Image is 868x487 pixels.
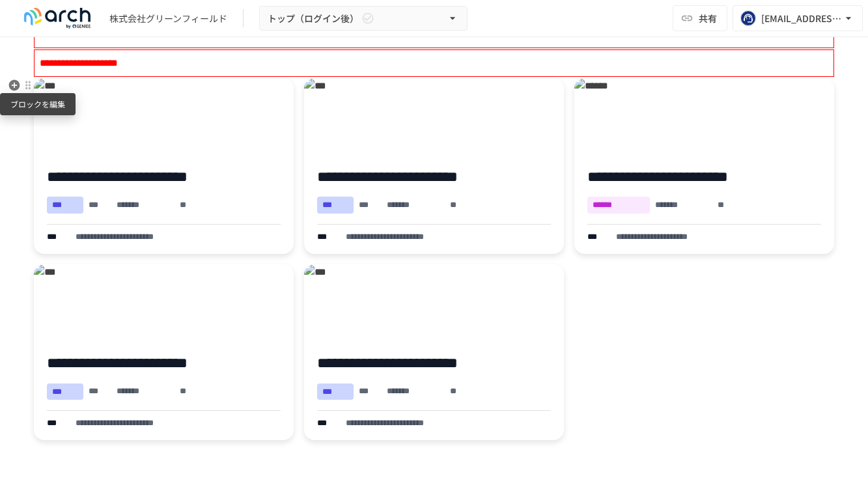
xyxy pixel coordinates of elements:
button: [EMAIL_ADDRESS][DOMAIN_NAME] [733,5,863,31]
span: 共有 [699,11,717,25]
span: トップ（ログイン後） [268,10,359,27]
button: トップ（ログイン後） [259,6,468,31]
button: 共有 [673,5,727,31]
div: [EMAIL_ADDRESS][DOMAIN_NAME] [761,10,842,27]
div: Typeahead menu [34,460,834,477]
div: 株式会社グリーンフィールド [109,12,227,25]
img: logo-default@2x-9cf2c760.svg [16,8,99,29]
